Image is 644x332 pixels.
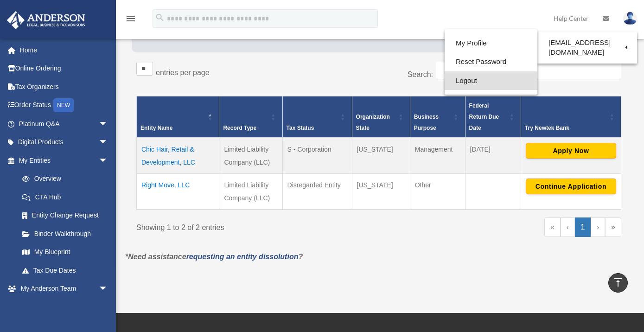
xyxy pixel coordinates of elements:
[6,115,122,133] a: Platinum Q&Aarrow_drop_down
[526,143,616,159] button: Apply Now
[414,114,439,131] span: Business Purpose
[13,261,117,280] a: Tax Due Dates
[53,98,74,112] div: NEW
[287,125,314,131] span: Tax Status
[408,70,433,78] label: Search:
[410,173,465,210] td: Other
[13,170,113,188] a: Overview
[125,13,136,24] i: menu
[6,59,122,78] a: Online Ordering
[445,34,537,53] a: My Profile
[155,13,165,23] i: search
[219,96,282,138] th: Record Type: Activate to sort
[352,173,410,210] td: [US_STATE]
[544,217,561,237] a: First
[605,217,621,237] a: Last
[137,96,219,138] th: Entity Name: Activate to invert sorting
[352,138,410,174] td: [US_STATE]
[140,125,172,131] span: Entity Name
[13,206,117,225] a: Entity Change Request
[219,173,282,210] td: Limited Liability Company (LLC)
[136,217,372,234] div: Showing 1 to 2 of 2 entries
[469,102,499,131] span: Federal Return Due Date
[125,253,303,261] em: *Need assistance ?
[99,298,117,317] span: arrow_drop_down
[4,11,88,29] img: Anderson Advisors Platinum Portal
[282,96,352,138] th: Tax Status: Activate to sort
[445,52,537,71] a: Reset Password
[445,71,537,90] a: Logout
[99,133,117,152] span: arrow_drop_down
[223,125,256,131] span: Record Type
[13,243,117,262] a: My Blueprint
[13,224,117,243] a: Binder Walkthrough
[561,217,575,237] a: Previous
[137,173,219,210] td: Right Move, LLC
[6,77,122,96] a: Tax Organizers
[410,138,465,174] td: Management
[575,217,591,237] a: 1
[623,12,637,25] img: User Pic
[352,96,410,138] th: Organization State: Activate to sort
[410,96,465,138] th: Business Purpose: Activate to sort
[99,151,117,170] span: arrow_drop_down
[465,138,521,174] td: [DATE]
[6,280,122,298] a: My Anderson Teamarrow_drop_down
[608,273,628,293] a: vertical_align_top
[591,217,605,237] a: Next
[6,41,122,59] a: Home
[186,253,299,261] a: requesting an entity dissolution
[526,179,616,194] button: Continue Application
[13,188,117,206] a: CTA Hub
[525,122,607,134] div: Try Newtek Bank
[282,173,352,210] td: Disregarded Entity
[521,96,621,138] th: Try Newtek Bank : Activate to sort
[219,138,282,174] td: Limited Liability Company (LLC)
[465,96,521,138] th: Federal Return Due Date: Activate to sort
[6,151,117,170] a: My Entitiesarrow_drop_down
[125,16,136,24] a: menu
[156,69,210,77] label: entries per page
[282,138,352,174] td: S - Corporation
[137,138,219,174] td: Chic Hair, Retail & Development, LLC
[6,96,122,115] a: Order StatusNEW
[99,115,117,134] span: arrow_drop_down
[6,133,122,152] a: Digital Productsarrow_drop_down
[537,34,637,61] a: [EMAIL_ADDRESS][DOMAIN_NAME]
[356,114,390,131] span: Organization State
[99,280,117,299] span: arrow_drop_down
[6,298,122,316] a: My Documentsarrow_drop_down
[612,277,624,288] i: vertical_align_top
